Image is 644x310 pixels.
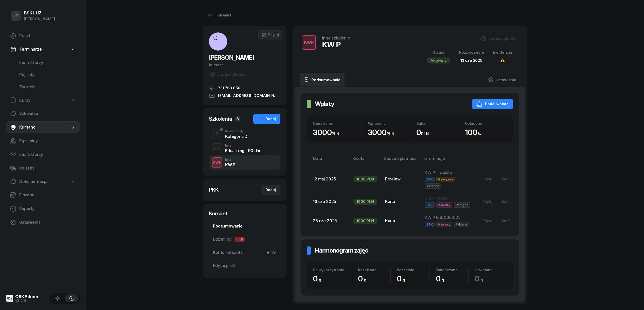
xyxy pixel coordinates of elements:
div: PKK [209,186,219,193]
span: Paragon [454,202,470,208]
a: Edytuj [258,30,282,39]
span: Księgowa [436,177,455,182]
a: Konto kursantaWł [209,246,280,259]
a: Podsumowanie [209,220,280,232]
button: Dodaj [261,185,280,195]
span: Faktura [454,222,469,227]
span: BSK [425,222,435,227]
span: P [240,237,245,242]
span: Edytuj [268,33,279,37]
button: Usuń [497,217,513,225]
span: Kursanci [19,124,71,131]
div: E-learning - 90 dni [225,149,260,153]
div: Dodaj etykiety... [480,35,518,42]
div: Kursant [209,210,280,217]
button: KWP [212,157,222,168]
div: Edytuj [482,177,493,181]
div: 1000 PLN [353,199,377,205]
span: KW P F/8/06/2025 [425,215,460,220]
small: PLN [387,131,394,136]
span: Kawiory [436,222,452,227]
button: Usuń [497,197,513,206]
span: Raporty [19,205,76,212]
button: KWP [302,35,316,50]
span: Konto kursanta [213,249,276,256]
span: [PERSON_NAME] [209,54,254,61]
div: Usuń [500,177,510,181]
span: Pojazdy [19,72,76,78]
div: 0 [397,274,429,283]
div: Do wykorzystania [313,268,352,272]
div: 0 [416,128,459,137]
div: Edytuj [482,219,493,223]
span: [EMAIL_ADDRESS][DOMAIN_NAME] [218,93,280,99]
span: BSK [425,177,435,182]
span: Egzaminy [213,236,276,243]
a: Podsumowanie [300,73,345,87]
small: g. [480,277,484,282]
th: Kwota [349,155,381,166]
div: Ewidencja [493,49,512,56]
a: Szkolenia [6,108,80,120]
span: 0 [436,274,448,283]
span: Dokumentacja [19,178,47,185]
a: Instruktorzy [6,149,80,161]
span: Szkolenia [19,110,76,117]
div: 1000 PLN [353,218,377,224]
a: Kursanci [203,10,235,20]
div: Zakończono [436,268,468,272]
div: Cena kursu [313,121,362,126]
button: KWPInnyKW P [209,155,280,170]
a: Pulpit [6,30,80,42]
span: 0 [475,274,487,283]
a: Finanse [6,189,80,201]
span: Brak notatki [425,196,447,201]
button: Edytuj [479,197,497,206]
span: Tydzień [19,84,76,90]
small: g. [364,277,367,282]
span: Podsumowanie [213,223,276,230]
th: Data [307,155,349,166]
div: KW P [225,163,235,167]
span: 23 cze 2025 [313,218,337,223]
a: Edytuj profil [209,260,280,272]
a: Raporty [6,203,80,215]
div: Pozostało [397,268,429,272]
div: Dodaj wpłatę [476,101,509,107]
a: EgzaminyTP [209,233,280,245]
div: D [213,130,221,138]
button: E-LInnyE-learning - 90 dni [209,141,280,155]
span: JP [13,14,19,18]
div: Dodaj [258,116,276,122]
div: KWP [211,159,224,166]
div: Usuń [500,199,510,204]
div: v3.2.4 [15,299,38,302]
a: Kursanci [6,121,80,133]
span: Wł [269,249,276,256]
a: Instruktorzy [15,57,80,69]
div: Kursanci [207,12,231,18]
h2: Wpłaty [315,100,334,108]
th: Informacje [421,155,475,166]
div: Karta [385,198,417,205]
div: Kategoria D [225,134,247,138]
small: % [477,131,481,136]
button: Dodaj etykiety... [209,71,247,77]
span: Terminarze [19,46,42,53]
div: 3000 [368,128,410,137]
span: 13 cze 2025 [460,58,482,63]
a: Egzaminy [6,135,80,147]
div: Inne szkolenie [322,36,350,40]
a: Terminarze [6,44,80,55]
a: Pojazdy [6,162,80,174]
div: Status [427,49,450,56]
button: DPrawo jazdyKategoria D [209,127,280,141]
span: 12 maj 2025 [313,176,336,181]
button: Usuń [497,175,513,183]
span: 0 [313,274,325,283]
button: E-L [212,143,222,153]
div: [PERSON_NAME] [24,16,55,22]
div: Odwołano [475,268,507,272]
span: Instruktorzy [19,59,76,66]
th: Sposób płatności [381,155,421,166]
